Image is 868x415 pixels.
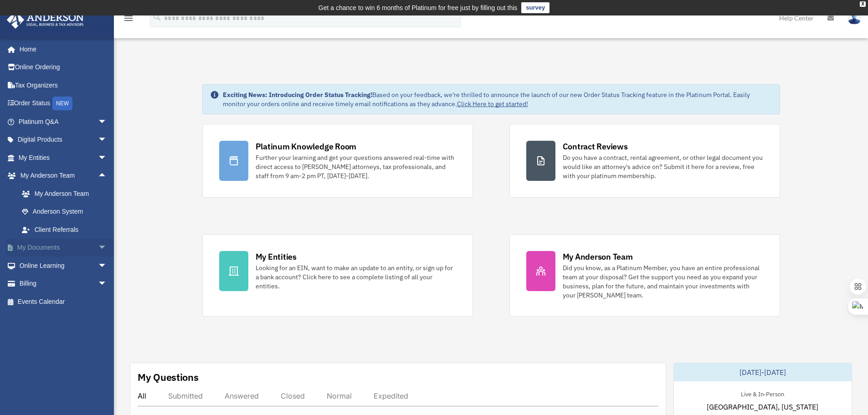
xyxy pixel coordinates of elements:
[6,40,116,58] a: Home
[6,58,121,77] a: Online Ordering
[13,220,121,239] a: Client Referrals
[6,113,121,131] a: Platinum Q&Aarrow_drop_down
[509,234,780,317] a: My Anderson Team Did you know, as a Platinum Member, you have an entire professional team at your...
[13,184,121,203] a: My Anderson Team
[6,292,121,311] a: Events Calendar
[256,263,456,291] div: Looking for an EIN, want to make an update to an entity, or sign up for a bank account? Click her...
[202,234,473,317] a: My Entities Looking for an EIN, want to make an update to an entity, or sign up for a bank accoun...
[6,94,121,113] a: Order StatusNEW
[847,11,861,25] img: User Pic
[6,167,121,185] a: My Anderson Teamarrow_drop_up
[202,124,473,198] a: Platinum Knowledge Room Further your learning and get your questions answered real-time with dire...
[98,239,116,257] span: arrow_drop_down
[563,141,628,152] div: Contract Reviews
[98,149,116,167] span: arrow_drop_down
[256,251,297,262] div: My Entities
[225,391,259,400] div: Answered
[13,203,121,221] a: Anderson System
[281,391,305,400] div: Closed
[318,2,518,13] div: Get a chance to win 6 months of Platinum for free just by filling out this
[256,141,357,152] div: Platinum Knowledge Room
[98,275,116,293] span: arrow_drop_down
[123,13,134,24] i: menu
[563,263,763,300] div: Did you know, as a Platinum Member, you have an entire professional team at your disposal? Get th...
[674,363,852,381] div: [DATE]-[DATE]
[6,76,121,94] a: Tax Organizers
[123,16,134,24] a: menu
[6,256,121,275] a: Online Learningarrow_drop_down
[6,275,121,293] a: Billingarrow_drop_down
[223,90,772,108] div: Based on your feedback, we're thrilled to announce the launch of our new Order Status Tracking fe...
[509,124,780,198] a: Contract Reviews Do you have a contract, rental agreement, or other legal document you would like...
[860,1,866,7] div: close
[734,389,791,398] div: Live & In-Person
[98,131,116,149] span: arrow_drop_down
[98,113,116,131] span: arrow_drop_down
[563,251,633,262] div: My Anderson Team
[6,131,121,149] a: Digital Productsarrow_drop_down
[374,391,408,400] div: Expedited
[98,167,116,185] span: arrow_drop_up
[4,11,87,29] img: Anderson Advisors Platinum Portal
[52,97,72,110] div: NEW
[327,391,352,400] div: Normal
[256,153,456,180] div: Further your learning and get your questions answered real-time with direct access to [PERSON_NAM...
[98,256,116,275] span: arrow_drop_down
[168,391,203,400] div: Submitted
[152,12,162,22] i: search
[223,91,372,99] strong: Exciting News: Introducing Order Status Tracking!
[6,239,121,257] a: My Documentsarrow_drop_down
[138,391,146,400] div: All
[521,2,550,13] a: survey
[6,149,121,167] a: My Entitiesarrow_drop_down
[707,401,818,412] span: [GEOGRAPHIC_DATA], [US_STATE]
[138,370,199,384] div: My Questions
[563,153,763,180] div: Do you have a contract, rental agreement, or other legal document you would like an attorney's ad...
[457,100,528,108] a: Click Here to get started!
